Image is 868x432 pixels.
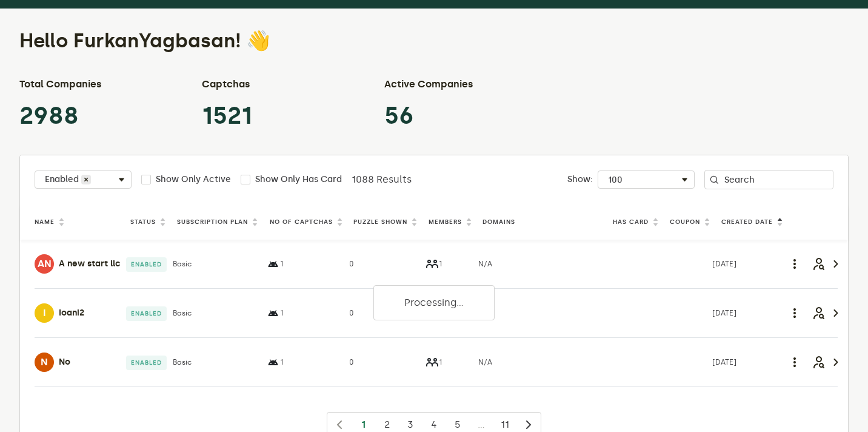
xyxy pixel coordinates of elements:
[35,217,55,227] label: Name
[280,308,283,318] span: 1
[59,308,84,318] h4: Ioani2
[384,77,489,92] h3: Active Companies
[128,214,175,230] th: Status: activate to sort column ascending
[35,353,70,372] a: NNo
[450,417,465,432] a: 5
[59,259,121,269] h4: A new start llc
[349,259,353,269] span: 0
[567,175,593,184] span: Show:
[35,353,54,372] div: N
[712,259,736,269] span: [DATE]
[35,214,128,230] th: Name: activate to sort column ascending
[478,259,492,269] span: N/A
[373,285,495,320] div: Processing...
[482,217,608,227] label: Domains
[156,175,231,184] label: Show Only Active
[439,259,442,269] span: 1
[173,308,192,318] span: Basic
[667,214,719,230] th: Coupon: activate to sort column ascending
[177,217,248,227] label: Subscription Plan
[267,214,351,230] th: No Of Captchas : activate to sort column ascending
[427,417,441,432] a: 4
[35,303,84,323] a: IIoani2
[721,217,773,227] label: Created Date
[356,417,370,432] a: 1
[670,217,700,227] label: Coupon
[126,356,167,370] span: Enabled
[35,254,121,274] a: ANA new start llc
[35,254,54,274] div: AN
[712,308,736,318] span: [DATE]
[352,172,412,187] span: 1088 Results
[35,303,54,323] div: I
[379,417,394,432] a: 2
[353,217,407,227] label: Puzzle Shown
[426,214,480,230] th: Members: activate to sort column ascending
[280,357,283,367] span: 1
[130,217,156,227] label: Status
[613,217,649,227] label: Has Card
[719,214,791,230] th: Created Date: activate to sort column ascending
[202,101,307,130] p: 1521
[59,357,70,367] h4: No
[173,259,192,269] span: Basic
[126,257,167,272] span: Enabled
[173,357,192,367] span: Basic
[704,170,833,189] input: Search
[610,214,667,230] th: Has Card: activate to sort column ascending
[45,175,81,184] span: Enabled
[349,357,353,367] span: 0
[480,214,610,230] th: Domains
[19,101,124,130] p: 2988
[126,306,167,321] span: Enabled
[19,77,124,92] h3: Total Companies
[175,214,267,230] th: Subscription Plan: activate to sort column ascending
[384,101,489,130] p: 56
[280,259,283,269] span: 1
[429,217,462,227] label: Members
[608,175,623,185] span: 100
[19,29,270,53] h1: Hello FurkanYagbasan! 👋
[255,175,342,184] label: Show Only Has Card
[478,357,492,367] span: N/A
[202,77,307,92] h3: Captchas
[498,417,512,432] a: 11
[270,217,333,227] label: No Of Captchas
[712,357,736,367] span: [DATE]
[349,308,353,318] span: 0
[403,417,418,432] a: 3
[351,214,426,230] th: Puzzle Shown: activate to sort column ascending
[439,357,442,367] span: 1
